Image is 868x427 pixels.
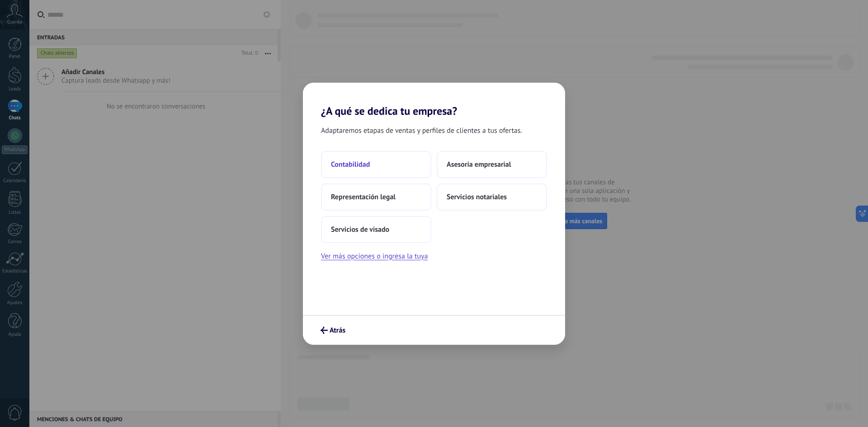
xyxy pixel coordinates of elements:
[331,160,370,169] span: Contabilidad
[321,151,431,178] button: Contabilidad
[437,151,547,178] button: Asesoría empresarial
[330,327,345,333] span: Atrás
[321,125,522,136] span: Adaptaremos etapas de ventas y perfiles de clientes a tus ofertas.
[331,192,396,202] span: Representación legal
[447,192,507,202] span: Servicios notariales
[316,323,349,338] button: Atrás
[321,183,431,211] button: Representación legal
[437,183,547,211] button: Servicios notariales
[331,225,389,234] span: Servicios de visado
[303,83,565,117] h2: ¿A qué se dedica tu empresa?
[321,250,428,262] button: Ver más opciones o ingresa la tuya
[447,160,511,169] span: Asesoría empresarial
[321,216,431,243] button: Servicios de visado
